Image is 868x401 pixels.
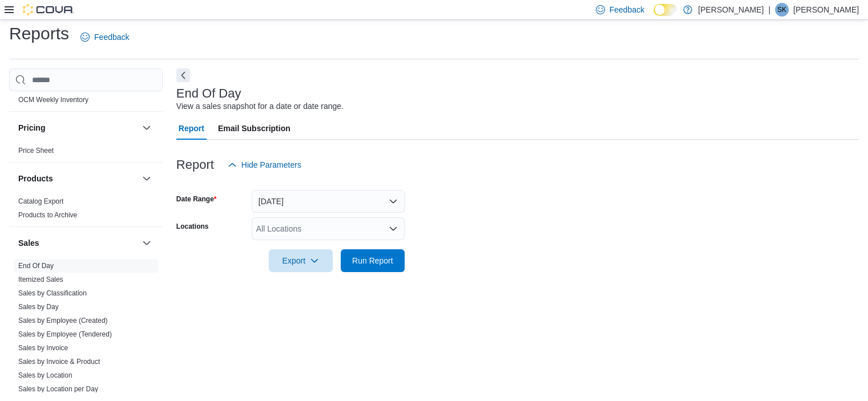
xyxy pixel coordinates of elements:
[18,316,108,325] span: Sales by Employee (Created)
[775,3,789,17] div: Sam Kochany
[18,276,63,283] a: Itemized Sales
[18,385,98,393] a: Sales by Location per Day
[18,303,59,311] a: Sales by Day
[18,96,88,104] a: OCM Weekly Inventory
[18,173,138,184] button: Products
[18,289,87,297] a: Sales by Classification
[18,210,77,220] span: Products to Archive
[18,344,68,352] a: Sales by Invoice
[653,4,677,16] input: Dark Mode
[176,222,209,231] label: Locations
[18,262,54,270] a: End Of Day
[18,330,112,339] span: Sales by Employee (Tendered)
[18,122,45,133] h3: Pricing
[218,117,290,140] span: Email Subscription
[18,237,138,249] button: Sales
[18,343,68,353] span: Sales by Invoice
[140,236,154,250] button: Sales
[18,317,108,325] a: Sales by Employee (Created)
[609,4,644,15] span: Feedback
[18,237,39,249] h3: Sales
[18,371,72,379] a: Sales by Location
[9,144,163,162] div: Pricing
[18,261,54,270] span: End Of Day
[18,95,88,104] span: OCM Weekly Inventory
[176,68,190,82] button: Next
[18,371,72,380] span: Sales by Location
[9,195,163,226] div: Products
[18,211,77,219] a: Products to Archive
[18,302,59,311] span: Sales by Day
[76,26,134,48] a: Feedback
[18,358,100,366] a: Sales by Invoice & Product
[18,384,98,394] span: Sales by Location per Day
[18,147,54,155] a: Price Sheet
[18,146,54,155] span: Price Sheet
[241,159,301,171] span: Hide Parameters
[18,197,63,205] a: Catalog Export
[341,249,405,272] button: Run Report
[389,224,398,233] button: Open list of options
[176,100,344,112] div: View a sales snapshot for a date or date range.
[269,249,333,272] button: Export
[94,31,129,43] span: Feedback
[223,153,306,176] button: Hide Parameters
[252,190,405,213] button: [DATE]
[352,255,393,266] span: Run Report
[777,3,786,17] span: SK
[140,172,154,185] button: Products
[176,158,214,172] h3: Report
[9,22,69,45] h1: Reports
[179,117,204,140] span: Report
[176,195,217,204] label: Date Range
[176,87,241,100] h3: End Of Day
[9,93,163,111] div: OCM
[768,3,770,17] p: |
[18,173,53,184] h3: Products
[140,121,154,135] button: Pricing
[698,3,764,17] p: [PERSON_NAME]
[18,330,112,338] a: Sales by Employee (Tendered)
[793,3,859,17] p: [PERSON_NAME]
[18,275,63,284] span: Itemized Sales
[23,4,74,15] img: Cova
[276,249,326,272] span: Export
[18,197,63,206] span: Catalog Export
[18,122,138,133] button: Pricing
[18,357,100,366] span: Sales by Invoice & Product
